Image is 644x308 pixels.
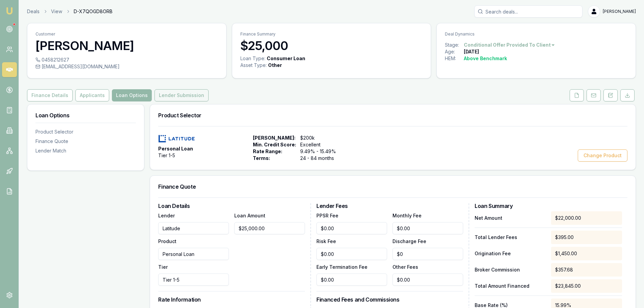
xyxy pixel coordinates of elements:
input: Search deals [474,5,582,18]
a: Applicants [74,89,111,101]
p: Origination Fee [475,250,546,257]
div: $1,450.00 [551,247,622,260]
div: Loan Type: [240,55,265,62]
div: Above Benchmark [464,55,507,62]
div: Product Selector [35,128,136,135]
span: Min. Credit Score: [253,141,296,148]
span: [PERSON_NAME]: [253,135,296,141]
a: View [51,8,62,15]
input: $ [392,222,463,234]
h3: Loan Details [158,203,305,209]
p: Total Amount Financed [475,283,546,289]
div: Finance Quote [35,138,136,145]
span: Excellent [300,141,345,148]
div: 0458212627 [35,56,218,63]
label: Monthly Fee [392,213,422,218]
div: [EMAIL_ADDRESS][DOMAIN_NAME] [35,63,218,70]
div: $395.00 [551,231,622,244]
span: Personal Loan [158,145,193,152]
h3: Financed Fees and Commissions [316,297,463,302]
button: Loan Options [112,89,152,101]
input: $ [392,274,463,286]
img: emu-icon-u.png [5,7,14,15]
label: Risk Fee [316,238,336,244]
a: Lender Submission [153,89,210,101]
button: Change Product [578,149,627,162]
a: Loan Options [111,89,153,101]
h3: [PERSON_NAME] [35,39,218,52]
label: PPSR Fee [316,213,338,218]
span: [PERSON_NAME] [603,9,636,14]
p: Broker Commission [475,266,546,273]
button: Applicants [75,89,109,101]
p: Customer [35,31,218,37]
nav: breadcrumb [27,8,113,15]
a: Deals [27,8,40,15]
label: Discharge Fee [392,238,426,244]
p: Deal Dynamics [445,31,627,37]
label: Loan Amount [234,213,265,218]
h3: $25,000 [240,39,423,52]
div: $23,845.00 [551,279,622,293]
label: Other Fees [392,264,418,270]
label: Early Termination Fee [316,264,367,270]
input: $ [234,222,305,234]
h3: Rate Information [158,297,305,302]
input: $ [392,248,463,260]
span: $200k [300,135,345,141]
div: Stage: [445,42,464,48]
input: $ [316,222,387,234]
label: Product [158,238,176,244]
p: Finance Summary [240,31,423,37]
input: $ [316,248,387,260]
div: Consumer Loan [267,55,305,62]
h3: Lender Fees [316,203,463,209]
div: HEM: [445,55,464,62]
input: $ [316,274,387,286]
img: Latitude [158,135,195,143]
div: Asset Type : [240,62,267,69]
div: Lender Match [35,147,136,154]
label: Lender [158,213,175,218]
p: Total Lender Fees [475,234,546,241]
h3: Finance Quote [158,184,627,189]
span: Rate Range: [253,148,296,155]
span: Terms: [253,155,296,162]
h3: Loan Summary [475,203,622,209]
h3: Product Selector [158,113,627,118]
span: D-X7QOGD8ORB [74,8,113,15]
span: 24 - 84 months [300,155,345,162]
div: Other [268,62,282,69]
div: Age: [445,48,464,55]
p: Net Amount [475,215,546,221]
a: Finance Details [27,89,74,101]
span: Tier 1-5 [158,152,175,159]
label: Tier [158,264,168,270]
div: $357.68 [551,263,622,277]
div: [DATE] [464,48,479,55]
div: $22,000.00 [551,211,622,225]
h3: Loan Options [35,113,136,118]
button: Conditional Offer Provided To Client [464,42,555,48]
span: 9.49% - 15.49% [300,148,345,155]
button: Finance Details [27,89,73,101]
button: Lender Submission [154,89,209,101]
